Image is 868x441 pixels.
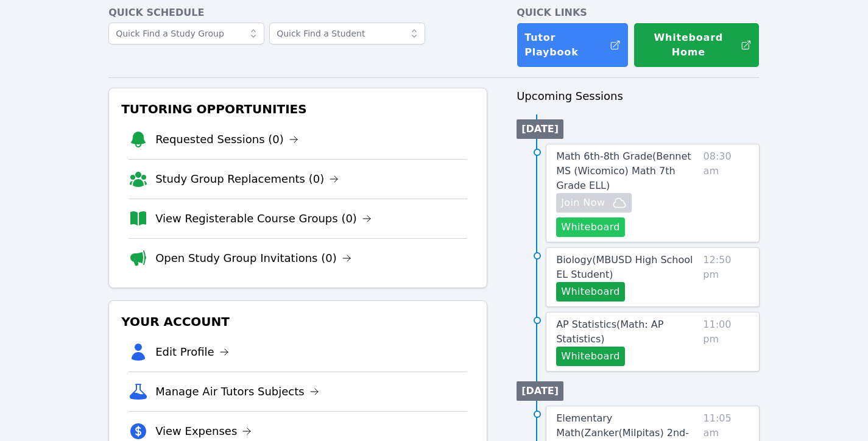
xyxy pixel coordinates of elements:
a: Biology(MBUSD High School EL Student) [556,253,698,282]
a: Open Study Group Invitations (0) [155,250,351,267]
a: Edit Profile [155,344,229,361]
h4: Quick Schedule [108,5,487,20]
button: Whiteboard [556,347,625,366]
button: Whiteboard Home [633,23,760,68]
a: Tutor Playbook [517,23,628,68]
input: Quick Find a Student [269,23,425,44]
span: Join Now [561,196,605,210]
a: AP Statistics(Math: AP Statistics) [556,317,698,347]
span: 12:50 pm [703,253,749,302]
span: Biology ( MBUSD High School EL Student ) [556,254,693,280]
h4: Quick Links [517,5,760,20]
input: Quick Find a Study Group [108,23,264,44]
a: View Expenses [155,423,252,440]
a: Requested Sessions (0) [155,131,298,148]
span: Math 6th-8th Grade ( Bennet MS (Wicomico) Math 7th Grade ELL ) [556,150,691,191]
li: [DATE] [517,119,563,139]
button: Whiteboard [556,217,625,237]
button: Whiteboard [556,282,625,302]
h3: Tutoring Opportunities [119,98,477,120]
span: AP Statistics ( Math: AP Statistics ) [556,319,663,345]
span: 11:00 pm [703,317,749,366]
a: Math 6th-8th Grade(Bennet MS (Wicomico) Math 7th Grade ELL) [556,149,698,193]
h3: Your Account [119,311,477,333]
a: View Registerable Course Groups (0) [155,210,372,227]
a: Manage Air Tutors Subjects [155,383,319,400]
li: [DATE] [517,381,563,401]
h3: Upcoming Sessions [517,88,760,105]
button: Join Now [556,193,632,213]
span: 08:30 am [704,149,749,237]
a: Study Group Replacements (0) [155,171,339,188]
